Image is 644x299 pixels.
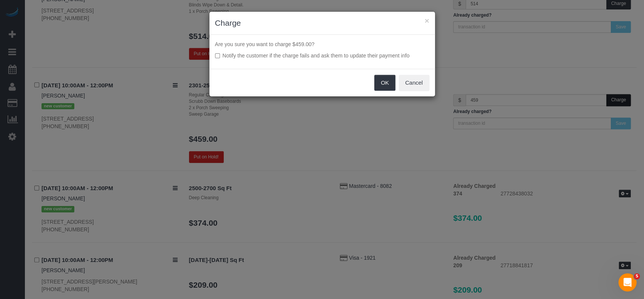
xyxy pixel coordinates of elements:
h3: Charge [215,17,429,29]
iframe: Intercom live chat [618,273,636,291]
label: Notify the customer if the charge fails and ask them to update their payment info [215,52,429,59]
button: OK [374,75,395,91]
span: 5 [634,273,640,279]
input: Notify the customer if the charge fails and ask them to update their payment info [215,53,220,58]
div: Are you sure you want to charge $459.00? [209,35,435,69]
button: × [424,17,429,25]
button: Cancel [399,75,429,91]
